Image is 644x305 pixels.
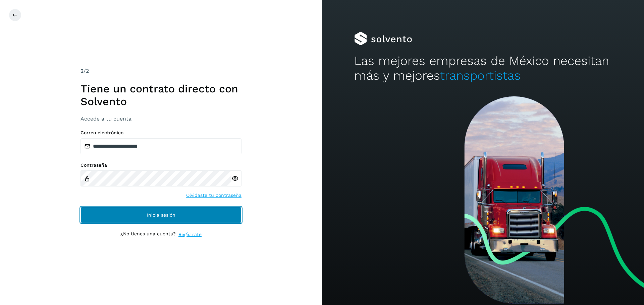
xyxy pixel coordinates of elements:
div: /2 [80,67,241,75]
a: Olvidaste tu contraseña [186,192,241,199]
span: Inicia sesión [147,213,175,217]
span: 2 [80,68,84,74]
span: transportistas [440,68,521,83]
label: Correo electrónico [80,130,241,136]
h3: Accede a tu cuenta [80,116,241,122]
a: Regístrate [178,231,202,238]
button: Inicia sesión [80,207,241,223]
h1: Tiene un contrato directo con Solvento [80,82,241,108]
p: ¿No tienes una cuenta? [120,231,176,238]
label: Contraseña [80,162,241,168]
h2: Las mejores empresas de México necesitan más y mejores [354,54,612,83]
